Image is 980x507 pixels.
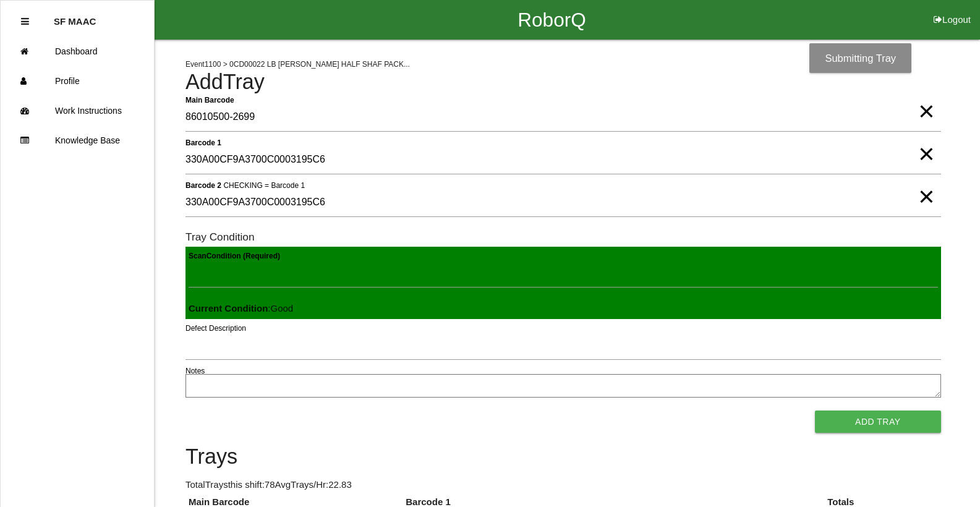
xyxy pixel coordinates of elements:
[185,478,941,492] p: Total Trays this shift: 78 Avg Trays /Hr: 22.83
[189,303,293,313] span: : Good
[185,181,221,189] b: Barcode 2
[54,7,96,27] p: SF MAAC
[189,303,268,313] b: Current Condition
[815,411,941,433] button: Add Tray
[918,87,934,111] span: Clear Input
[185,95,234,104] b: Main Barcode
[185,231,941,243] h6: Tray Condition
[185,103,941,132] input: Required
[185,60,410,69] span: Event 1100 > 0CD00022 LB [PERSON_NAME] HALF SHAF PACK...
[185,445,941,469] h4: Trays
[918,129,934,154] span: Clear Input
[21,7,29,36] div: Close
[185,365,205,377] label: Notes
[918,172,934,197] span: Clear Input
[1,66,154,96] a: Profile
[1,96,154,126] a: Work Instructions
[809,43,911,73] div: Submitting Tray
[185,323,246,334] label: Defect Description
[1,36,154,66] a: Dashboard
[189,252,280,260] b: Scan Condition (Required)
[223,181,305,189] span: CHECKING = Barcode 1
[185,138,221,147] b: Barcode 1
[185,70,941,94] h4: Add Tray
[1,126,154,155] a: Knowledge Base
